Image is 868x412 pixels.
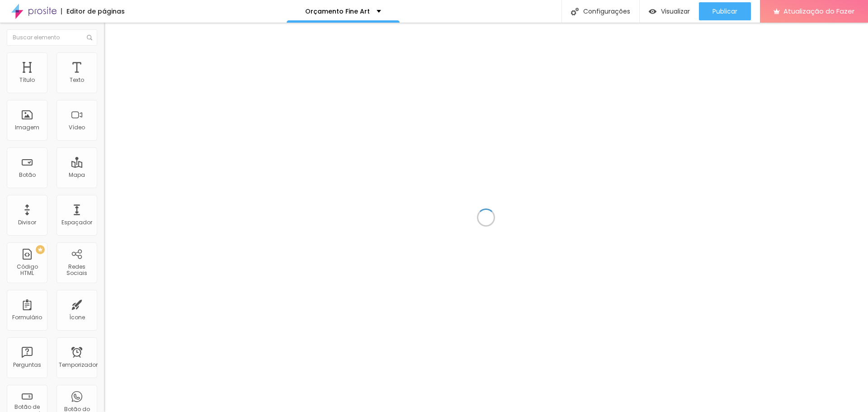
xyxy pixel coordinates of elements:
input: Buscar elemento [7,29,97,46]
img: view-1.svg [649,8,656,15]
font: Código HTML [17,263,38,277]
button: Visualizar [640,2,699,20]
font: Título [19,76,35,84]
p: Orçamento Fine Art [305,8,370,14]
font: Ícone [69,313,85,321]
font: Redes Sociais [66,263,87,277]
font: Botão [19,171,36,179]
font: Formulário [12,313,42,321]
font: Atualização do Fazer [783,6,854,16]
font: Espaçador [61,218,92,226]
font: Publicar [712,7,737,16]
font: Imagem [15,123,39,131]
font: Configurações [583,7,630,16]
img: Ícone [571,8,579,15]
img: Ícone [87,35,92,40]
font: Visualizar [661,7,690,16]
button: Publicar [699,2,751,20]
font: Editor de páginas [66,7,125,16]
font: Divisor [18,218,36,226]
font: Temporizador [59,361,98,369]
font: Mapa [69,171,85,179]
font: Perguntas [13,361,41,369]
font: Texto [70,76,84,84]
font: Vídeo [69,123,85,131]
